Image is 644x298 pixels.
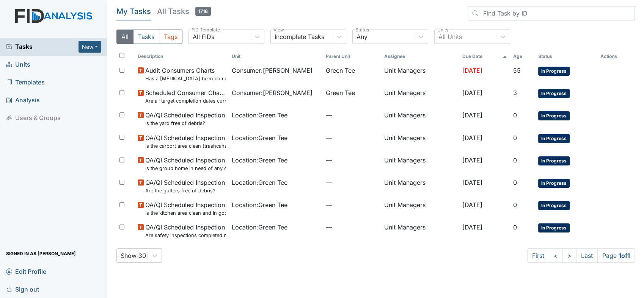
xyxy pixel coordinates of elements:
span: 0 [513,179,517,186]
span: In Progress [538,201,570,210]
span: — [326,156,378,165]
span: [DATE] [462,67,482,74]
span: In Progress [538,223,570,232]
td: Unit Managers [381,130,460,153]
span: [DATE] [462,156,482,164]
th: Assignee [381,50,460,63]
small: Are all target completion dates current (not expired)? [145,97,226,105]
td: Unit Managers [381,175,460,197]
span: In Progress [538,134,570,143]
span: Location : Green Tee [232,156,287,165]
span: 1718 [195,7,211,16]
span: Scheduled Consumer Chart Review Are all target completion dates current (not expired)? [145,88,226,105]
span: [DATE] [462,223,482,231]
span: Audit Consumers Charts Has a colonoscopy been completed for all males and females over 50 or is t... [145,66,226,82]
strong: 1 of 1 [619,252,630,259]
span: 0 [513,223,517,231]
td: Unit Managers [381,220,460,242]
div: All Units [438,32,462,41]
th: Actions [597,50,635,63]
span: 0 [513,156,517,164]
span: In Progress [538,67,570,76]
span: 0 [513,201,517,209]
span: QA/QI Scheduled Inspection Is the yard free of debris? [145,111,225,127]
span: [DATE] [462,134,482,142]
div: Show 30 [121,251,146,260]
th: Toggle SortBy [459,50,510,63]
span: Edit Profile [6,265,46,277]
span: — [326,133,378,142]
span: — [326,178,378,187]
small: Is the group home in need of any outside repairs (paint, gutters, pressure wash, etc.)? [145,165,226,172]
a: Tasks [6,42,79,51]
span: Location : Green Tee [232,223,287,232]
td: Unit Managers [381,63,460,85]
td: Unit Managers [381,153,460,175]
th: Toggle SortBy [535,50,597,63]
h5: My Tasks [116,6,151,17]
th: Toggle SortBy [229,50,323,63]
div: Incomplete Tasks [275,32,324,41]
a: < [549,248,563,263]
th: Toggle SortBy [510,50,535,63]
span: — [326,200,378,209]
span: Page [597,248,635,263]
span: Consumer : [PERSON_NAME] [232,66,313,75]
span: Analysis [6,94,40,106]
span: [DATE] [462,201,482,209]
small: Is the yard free of debris? [145,120,225,127]
span: — [326,223,378,232]
span: Templates [6,76,45,88]
div: All FIDs [193,32,214,41]
button: Tasks [133,30,159,44]
span: 55 [513,67,521,74]
div: Type filter [116,30,182,44]
a: First [527,248,549,263]
span: Units [6,59,30,70]
button: New [79,41,101,53]
th: Toggle SortBy [323,50,381,63]
a: > [562,248,576,263]
span: QA/QI Scheduled Inspection Is the carport area clean (trashcans lids secured/ clutter free)? [145,133,226,150]
span: [DATE] [462,111,482,119]
input: Find Task by ID [468,6,635,20]
span: Green Tee [326,88,355,97]
span: QA/QI Scheduled Inspection Is the group home in need of any outside repairs (paint, gutters, pres... [145,156,226,172]
small: Is the kitchen area clean and in good repair? [145,209,226,217]
div: Any [357,32,368,41]
span: [DATE] [462,89,482,97]
span: In Progress [538,156,570,165]
span: — [326,111,378,120]
button: Tags [159,30,182,44]
span: 3 [513,89,517,97]
a: Last [576,248,598,263]
h5: All Tasks [157,6,211,17]
span: QA/QI Scheduled Inspection Is the kitchen area clean and in good repair? [145,200,226,217]
td: Unit Managers [381,108,460,130]
span: In Progress [538,89,570,98]
small: Has a [MEDICAL_DATA] been completed for all [DEMOGRAPHIC_DATA] and [DEMOGRAPHIC_DATA] over 50 or ... [145,75,226,82]
span: QA/QI Scheduled Inspection Are the gutters free of debris? [145,178,225,194]
input: Toggle All Rows Selected [119,53,124,58]
span: Location : Green Tee [232,200,287,209]
td: Unit Managers [381,197,460,220]
span: 0 [513,111,517,119]
span: Green Tee [326,66,355,75]
span: Location : Green Tee [232,133,287,142]
span: In Progress [538,179,570,188]
small: Is the carport area clean (trashcans lids secured/ clutter free)? [145,142,226,150]
span: Location : Green Tee [232,178,287,187]
button: All [116,30,134,44]
td: Unit Managers [381,85,460,108]
th: Toggle SortBy [135,50,229,63]
span: 0 [513,134,517,142]
span: [DATE] [462,179,482,186]
span: QA/QI Scheduled Inspection Are safety inspections completed monthly and minutes completed quarterly? [145,223,226,239]
span: Consumer : [PERSON_NAME] [232,88,313,97]
span: Signed in as [PERSON_NAME] [6,248,76,259]
span: Sign out [6,283,39,295]
small: Are safety inspections completed monthly and minutes completed quarterly? [145,232,226,239]
nav: task-pagination [527,248,635,263]
small: Are the gutters free of debris? [145,187,225,194]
